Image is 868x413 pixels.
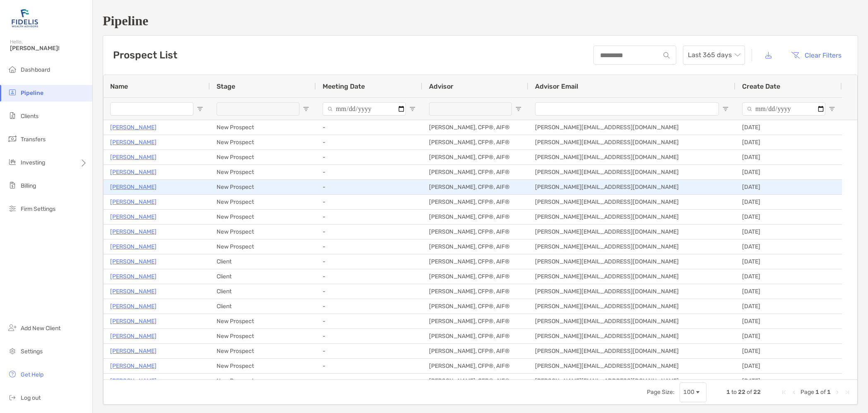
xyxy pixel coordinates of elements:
p: [PERSON_NAME] [110,152,157,162]
div: [PERSON_NAME], CFP®, AIF® [422,165,528,179]
div: [PERSON_NAME][EMAIL_ADDRESS][DOMAIN_NAME] [528,254,735,269]
div: New Prospect [210,225,316,239]
div: - [316,165,422,179]
a: [PERSON_NAME] [110,346,157,356]
div: [DATE] [735,329,842,343]
div: [PERSON_NAME], CFP®, AIF® [422,314,528,328]
div: [DATE] [735,210,842,224]
div: [DATE] [735,135,842,150]
div: New Prospect [210,120,316,135]
div: [PERSON_NAME][EMAIL_ADDRESS][DOMAIN_NAME] [528,329,735,343]
span: 1 [815,389,819,396]
a: [PERSON_NAME] [110,197,157,207]
div: - [316,195,422,209]
div: [PERSON_NAME], CFP®, AIF® [422,284,528,299]
span: Advisor [429,82,453,90]
input: Advisor Email Filter Input [535,102,719,116]
img: settings icon [7,346,17,356]
p: [PERSON_NAME] [110,286,157,297]
span: Meeting Date [323,82,365,90]
img: pipeline icon [7,87,17,97]
div: - [316,284,422,299]
span: Firm Settings [21,205,55,213]
div: [DATE] [735,120,842,135]
div: [PERSON_NAME][EMAIL_ADDRESS][DOMAIN_NAME] [528,120,735,135]
div: New Prospect [210,165,316,179]
div: Client [210,269,316,284]
div: [PERSON_NAME], CFP®, AIF® [422,374,528,388]
div: [PERSON_NAME], CFP®, AIF® [422,359,528,373]
div: [PERSON_NAME], CFP®, AIF® [422,344,528,358]
div: [PERSON_NAME], CFP®, AIF® [422,299,528,314]
div: [PERSON_NAME], CFP®, AIF® [422,210,528,224]
div: [PERSON_NAME], CFP®, AIF® [422,239,528,254]
a: [PERSON_NAME] [110,271,157,282]
div: [DATE] [735,150,842,164]
div: [DATE] [735,299,842,314]
button: Open Filter Menu [829,106,835,112]
div: - [316,314,422,328]
div: New Prospect [210,239,316,254]
span: Billing [21,182,36,189]
button: Open Filter Menu [303,106,309,112]
span: Investing [21,159,45,166]
a: [PERSON_NAME] [110,301,157,312]
a: [PERSON_NAME] [110,376,157,386]
input: Meeting Date Filter Input [323,102,406,116]
img: transfers icon [7,134,17,144]
div: Previous Page [791,389,797,396]
a: [PERSON_NAME] [110,331,157,341]
div: [PERSON_NAME][EMAIL_ADDRESS][DOMAIN_NAME] [528,195,735,209]
div: [DATE] [735,180,842,194]
div: 100 [683,389,694,396]
div: [PERSON_NAME][EMAIL_ADDRESS][DOMAIN_NAME] [528,135,735,150]
div: [PERSON_NAME], CFP®, AIF® [422,329,528,343]
div: [PERSON_NAME], CFP®, AIF® [422,180,528,194]
div: [DATE] [735,195,842,209]
div: - [316,180,422,194]
img: get-help icon [7,369,17,379]
div: [DATE] [735,344,842,358]
span: Name [110,82,128,90]
button: Open Filter Menu [515,106,522,112]
div: - [316,269,422,284]
span: Settings [21,348,43,355]
span: Create Date [742,82,780,90]
div: [PERSON_NAME], CFP®, AIF® [422,150,528,164]
p: [PERSON_NAME] [110,212,157,222]
button: Open Filter Menu [197,106,203,112]
span: of [747,389,752,396]
div: Last Page [844,389,851,396]
a: [PERSON_NAME] [110,227,157,237]
div: New Prospect [210,344,316,358]
div: New Prospect [210,329,316,343]
span: Page [800,389,814,396]
div: [PERSON_NAME], CFP®, AIF® [422,269,528,284]
div: - [316,359,422,373]
span: 1 [726,389,730,396]
a: [PERSON_NAME] [110,361,157,371]
div: [PERSON_NAME][EMAIL_ADDRESS][DOMAIN_NAME] [528,284,735,299]
div: [PERSON_NAME][EMAIL_ADDRESS][DOMAIN_NAME] [528,225,735,239]
span: Pipeline [21,89,43,97]
div: Client [210,254,316,269]
span: 22 [753,389,761,396]
button: Open Filter Menu [722,106,729,112]
div: New Prospect [210,359,316,373]
div: [PERSON_NAME][EMAIL_ADDRESS][DOMAIN_NAME] [528,180,735,194]
span: to [731,389,737,396]
div: Client [210,284,316,299]
div: - [316,329,422,343]
a: [PERSON_NAME] [110,137,157,147]
img: clients icon [7,111,17,121]
a: [PERSON_NAME] [110,167,157,177]
span: Dashboard [21,66,50,73]
div: New Prospect [210,195,316,209]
